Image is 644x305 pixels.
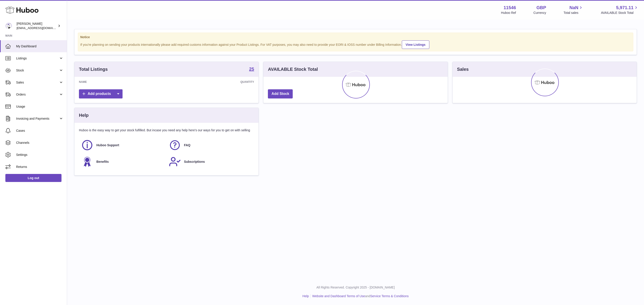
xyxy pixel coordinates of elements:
[616,5,633,11] span: 5,971.11
[563,11,583,15] span: Total sales
[563,5,583,15] a: NaN Total sales
[16,104,64,109] span: Usage
[96,143,119,147] span: Huboo Support
[534,11,546,15] div: Currency
[601,5,639,15] a: 5,971.11 AVAILABLE Stock Total
[17,22,57,30] div: [PERSON_NAME]
[16,68,59,73] span: Stock
[312,294,365,298] a: Website and Dashboard Terms of Use
[457,66,469,72] h3: Sales
[169,139,252,151] a: FAQ
[79,128,254,132] p: Huboo is the easy way to get your stock fulfilled. But incase you need any help here's our ways f...
[17,26,66,30] span: [EMAIL_ADDRESS][DOMAIN_NAME]
[79,112,89,118] h3: Help
[311,294,409,298] li: and
[80,40,631,49] div: If you're planning on sending your products internationally please add required customs informati...
[268,66,318,72] h3: AVAILABLE Stock Total
[601,11,639,15] span: AVAILABLE Stock Total
[16,117,59,121] span: Invoicing and Payments
[184,160,205,164] span: Subscriptions
[96,160,109,164] span: Benefits
[370,294,409,298] a: Service Terms & Conditions
[16,129,64,133] span: Cases
[81,156,164,168] a: Benefits
[536,5,546,11] strong: GBP
[402,40,429,49] a: View Listings
[16,165,64,169] span: Returns
[74,77,153,87] th: Name
[16,56,59,61] span: Listings
[16,92,59,97] span: Orders
[71,285,640,290] p: All Rights Reserved. Copyright 2025 - [DOMAIN_NAME]
[169,156,252,168] a: Subscriptions
[80,35,631,39] strong: Notice
[249,67,254,71] strong: 25
[79,89,123,98] a: Add products
[569,5,578,11] span: NaN
[5,23,12,29] img: internalAdmin-11546@internal.huboo.com
[16,153,64,157] span: Settings
[5,174,61,182] a: Log out
[16,80,59,85] span: Sales
[268,89,293,98] a: Add Stock
[79,66,108,72] h3: Total Listings
[504,5,516,11] strong: 11546
[81,139,164,151] a: Huboo Support
[249,67,254,72] a: 25
[184,143,191,147] span: FAQ
[303,294,309,298] a: Help
[501,11,516,15] div: Huboo Ref
[16,44,64,48] span: My Dashboard
[153,77,258,87] th: Quantity
[16,141,64,145] span: Channels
